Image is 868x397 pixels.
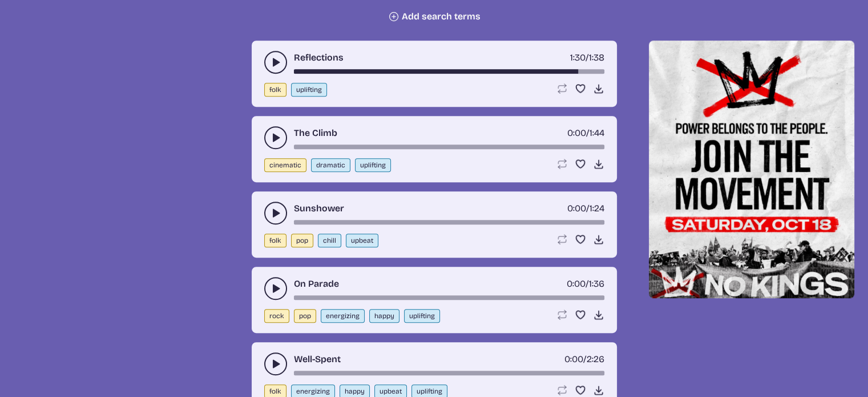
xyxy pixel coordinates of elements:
span: timer [567,203,586,214]
button: Loop [556,158,568,170]
button: chill [318,234,341,247]
div: / [567,202,604,215]
button: happy [369,309,399,323]
a: The Climb [294,126,337,140]
button: uplifting [291,83,327,97]
a: Reflections [294,51,344,65]
button: play-pause toggle [264,277,287,300]
div: / [567,277,604,291]
img: Help save our democracy! [649,41,855,298]
div: song-time-bar [294,220,604,224]
button: play-pause toggle [264,352,287,375]
div: song-time-bar [294,145,604,149]
button: folk [264,234,286,247]
button: folk [264,83,286,97]
button: Loop [556,384,568,396]
span: 1:44 [590,127,604,138]
div: song-time-bar [294,69,604,74]
button: Loop [556,234,568,245]
span: 2:26 [587,354,604,364]
div: / [564,352,604,366]
span: 1:36 [589,278,604,289]
button: play-pause toggle [264,202,287,224]
button: pop [294,309,316,323]
a: Sunshower [294,202,344,215]
div: / [567,126,604,140]
button: Favorite [575,309,586,320]
button: play-pause toggle [264,51,287,74]
button: upbeat [346,234,378,247]
span: timer [570,52,586,63]
button: energizing [321,309,365,323]
div: song-time-bar [294,371,604,375]
button: Favorite [575,158,586,170]
a: On Parade [294,277,339,291]
button: play-pause toggle [264,126,287,149]
span: timer [567,278,586,289]
button: Favorite [575,234,586,245]
span: timer [564,354,583,364]
div: / [570,51,604,65]
button: Loop [556,83,568,94]
a: Well-Spent [294,352,341,366]
button: Add search terms [388,11,481,22]
span: 1:24 [590,203,604,214]
div: song-time-bar [294,295,604,300]
button: Loop [556,309,568,320]
button: Favorite [575,384,586,396]
button: uplifting [404,309,440,323]
button: cinematic [264,158,306,172]
button: uplifting [355,158,391,172]
span: 1:38 [589,52,604,63]
button: pop [291,234,313,247]
button: dramatic [311,158,350,172]
span: timer [567,127,586,138]
button: Favorite [575,83,586,94]
button: rock [264,309,289,323]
